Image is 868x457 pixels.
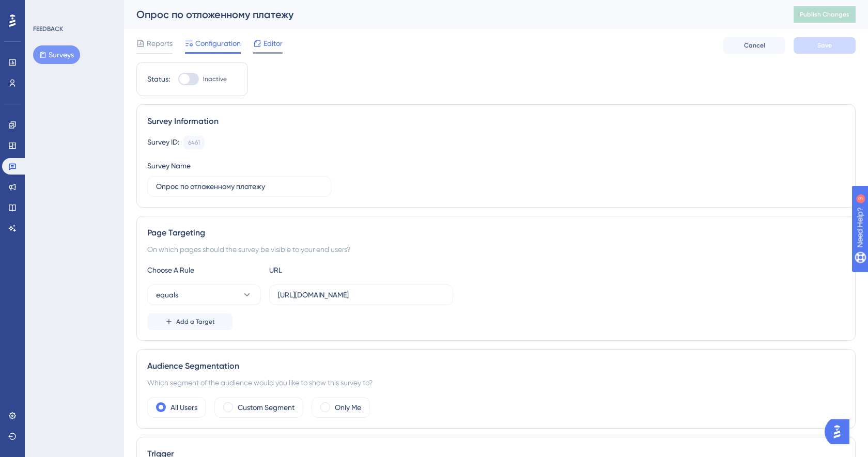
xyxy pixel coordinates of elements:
[147,313,233,330] button: Add a Target
[136,7,768,22] div: Опрос по отложенному платежу
[156,289,178,301] span: equals
[794,37,856,54] button: Save
[147,73,170,85] div: Status:
[147,115,845,128] div: Survey Information
[278,289,444,301] input: yourwebsite.com/path
[147,160,191,172] div: Survey Name
[171,401,197,414] label: All Users
[147,285,261,305] button: equals
[147,264,261,276] div: Choose A Rule
[335,401,361,414] label: Only Me
[744,41,765,50] span: Cancel
[147,243,845,256] div: On which pages should the survey be visible to your end users?
[188,138,200,147] div: 6461
[33,25,63,33] div: FEEDBACK
[156,181,322,192] input: Type your Survey name
[817,41,832,50] span: Save
[723,37,785,54] button: Cancel
[33,45,80,64] button: Surveys
[203,75,227,83] span: Inactive
[825,416,856,447] iframe: UserGuiding AI Assistant Launcher
[24,3,65,15] span: Need Help?
[147,227,845,239] div: Page Targeting
[72,5,75,13] div: 3
[147,360,845,372] div: Audience Segmentation
[794,6,856,23] button: Publish Changes
[176,318,215,326] span: Add a Target
[269,264,383,276] div: URL
[800,10,849,19] span: Publish Changes
[195,37,241,50] span: Configuration
[238,401,295,414] label: Custom Segment
[263,37,283,50] span: Editor
[147,37,173,50] span: Reports
[147,376,845,389] div: Which segment of the audience would you like to show this survey to?
[147,136,179,149] div: Survey ID:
